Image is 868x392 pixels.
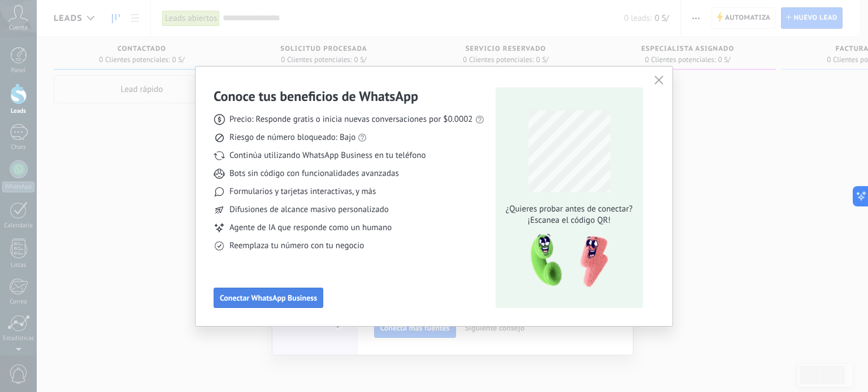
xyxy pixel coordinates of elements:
[502,204,636,215] span: ¿Quieres probar antes de conectar?
[502,215,636,226] span: ¡Escanea el código QR!
[229,240,364,252] span: Reemplaza tu número con tu negocio
[229,150,426,161] span: Continúa utilizando WhatsApp Business en tu teléfono
[229,168,399,179] span: Bots sin código con funcionalidades avanzadas
[220,294,317,302] span: Conectar WhatsApp Business
[214,87,418,105] h3: Conoce tus beneficios de WhatsApp
[521,231,610,291] img: qr-pic-1x.png
[229,222,392,234] span: Agente de IA que responde como un humano
[229,132,355,143] span: Riesgo de número bloqueado: Bajo
[229,186,376,197] span: Formularios y tarjetas interactivas, y más
[214,288,323,308] button: Conectar WhatsApp Business
[229,204,389,215] span: Difusiones de alcance masivo personalizado
[229,114,473,125] span: Precio: Responde gratis o inicia nuevas conversaciones por $0.0002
